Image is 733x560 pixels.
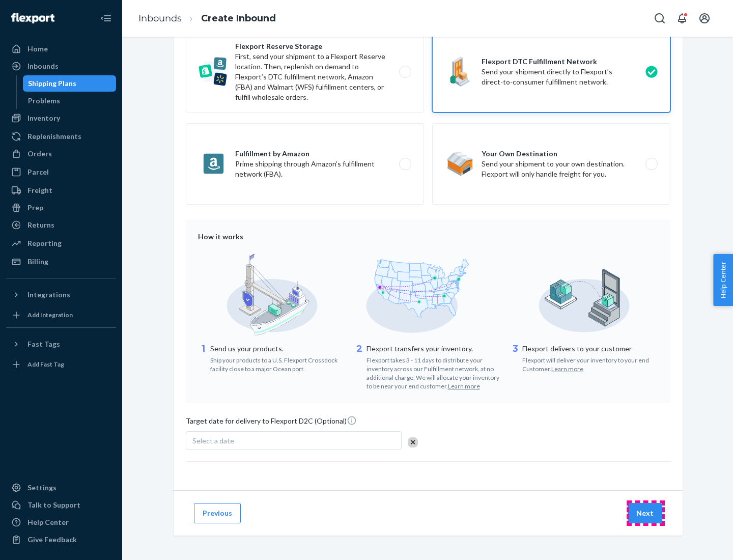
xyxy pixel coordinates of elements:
[628,503,662,523] button: Next
[27,360,64,369] div: Add Fast Tag
[551,365,583,373] button: Learn more
[672,8,692,29] button: Open notifications
[366,344,502,354] p: Flexport transfers your inventory.
[27,535,77,545] div: Give Feedback
[6,497,116,513] a: Talk to Support
[694,8,715,29] button: Open account menu
[6,217,116,233] a: Returns
[6,110,116,126] a: Inventory
[6,58,116,74] a: Inbounds
[96,8,116,29] button: Close Navigation
[6,307,116,323] a: Add Integration
[210,354,346,373] div: Ship your products to a U.S. Flexport Crossdock facility close to a major Ocean port.
[6,41,116,57] a: Home
[6,182,116,199] a: Freight
[27,483,57,493] div: Settings
[27,61,59,71] div: Inbounds
[138,13,182,24] a: Inbounds
[23,75,117,92] a: Shipping Plans
[366,354,502,391] div: Flexport takes 3 - 11 days to distribute your inventory across our Fulfillment network, at no add...
[522,344,658,354] p: Flexport delivers to your customer
[27,167,49,177] div: Parcel
[27,149,52,159] div: Orders
[6,146,116,162] a: Orders
[6,200,116,216] a: Prep
[6,128,116,145] a: Replenishments
[27,290,70,300] div: Integrations
[713,254,733,306] button: Help Center
[6,287,116,303] button: Integrations
[27,113,60,123] div: Inventory
[130,4,284,34] ol: breadcrumbs
[522,354,658,373] div: Flexport will deliver your inventory to your end Customer.
[354,343,364,391] div: 2
[27,339,60,349] div: Fast Tags
[27,500,80,510] div: Talk to Support
[28,78,76,89] div: Shipping Plans
[6,336,116,352] button: Fast Tags
[510,343,520,373] div: 3
[6,531,116,548] button: Give Feedback
[11,13,54,23] img: Flexport logo
[6,254,116,270] a: Billing
[27,131,81,142] div: Replenishments
[201,13,276,24] a: Create Inbound
[198,232,658,242] div: How it works
[194,503,241,523] button: Previous
[6,356,116,373] a: Add Fast Tag
[27,185,52,195] div: Freight
[186,415,357,430] span: Target date for delivery to Flexport D2C (Optional)
[27,44,48,54] div: Home
[27,517,69,527] div: Help Center
[27,257,48,267] div: Billing
[198,343,208,373] div: 1
[6,235,116,251] a: Reporting
[23,93,117,109] a: Problems
[27,203,43,213] div: Prep
[27,220,54,230] div: Returns
[448,382,480,390] button: Learn more
[6,514,116,530] a: Help Center
[6,480,116,496] a: Settings
[28,96,60,106] div: Problems
[27,238,62,248] div: Reporting
[210,344,346,354] p: Send us your products.
[192,436,234,445] span: Select a date
[6,164,116,180] a: Parcel
[650,8,670,29] button: Open Search Box
[27,311,73,319] div: Add Integration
